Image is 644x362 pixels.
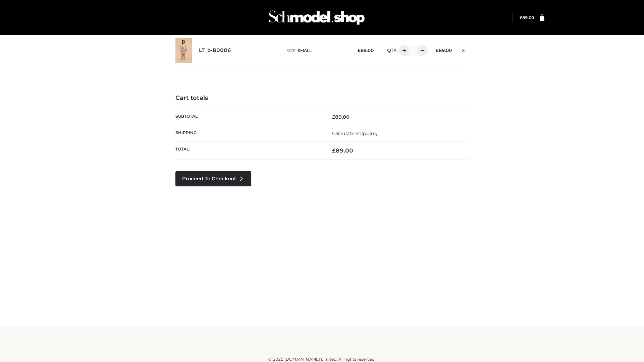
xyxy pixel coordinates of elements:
span: SMALL [298,48,312,53]
bdi: 89.00 [332,147,353,154]
bdi: 89.00 [358,48,374,53]
a: Proceed to Checkout [175,171,251,186]
div: QTY: [380,45,425,56]
p: size : [286,48,347,54]
th: Shipping [175,125,322,141]
span: £ [436,48,439,53]
bdi: 89.00 [332,114,350,120]
h4: Cart totals [175,95,469,102]
span: £ [520,15,522,20]
th: Total [175,142,322,160]
a: LT_b-B0006 [199,47,231,54]
bdi: 89.00 [520,15,534,20]
bdi: 89.00 [436,48,452,53]
a: Remove this item [459,45,469,54]
th: Subtotal [175,109,322,125]
span: £ [332,114,335,120]
a: £89.00 [520,15,534,20]
a: Calculate shipping [332,130,378,136]
span: £ [332,147,336,154]
img: Schmodel Admin 964 [266,4,367,31]
img: LT_b-B0006 - SMALL [175,38,192,63]
span: £ [358,48,361,53]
